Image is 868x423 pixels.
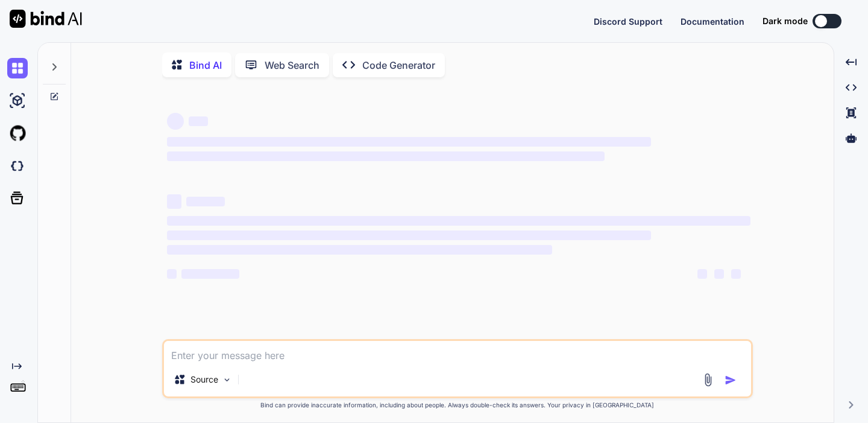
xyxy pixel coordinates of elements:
p: Code Generator [362,58,435,72]
span: ‌ [167,245,552,255]
img: chat [7,58,28,78]
p: Source [190,374,218,386]
p: Bind AI [189,58,222,72]
img: attachment [701,373,715,387]
span: ‌ [731,269,741,279]
p: Bind can provide inaccurate information, including about people. Always double-check its answers.... [162,401,753,410]
img: icon [725,374,737,386]
span: ‌ [167,137,651,147]
span: ‌ [189,116,208,126]
img: darkCloudIdeIcon [7,156,28,176]
span: ‌ [697,269,707,279]
span: Dark mode [763,15,808,27]
span: ‌ [167,269,177,279]
p: Web Search [265,58,319,72]
span: ‌ [167,231,651,240]
span: ‌ [714,269,724,279]
img: Pick Models [222,375,232,385]
span: ‌ [167,151,605,161]
img: ai-studio [7,91,28,111]
button: Discord Support [594,15,662,28]
span: Documentation [681,16,744,27]
span: ‌ [186,197,225,206]
img: Bind AI [10,10,82,28]
span: ‌ [181,269,239,279]
span: ‌ [167,194,181,209]
img: githubLight [7,123,28,144]
button: Documentation [681,15,744,28]
span: Discord Support [594,16,662,27]
span: ‌ [167,113,184,130]
span: ‌ [167,216,750,226]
